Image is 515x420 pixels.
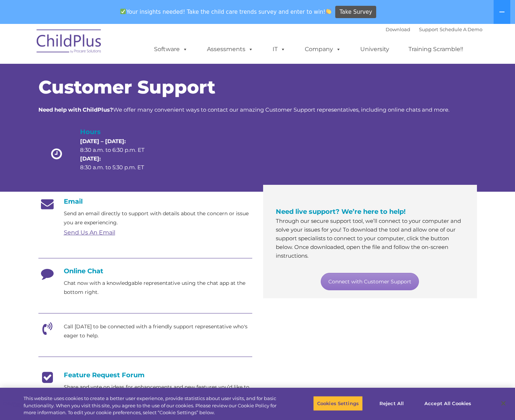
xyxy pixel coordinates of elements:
[38,197,252,205] h4: Email
[117,5,335,19] span: Your insights needed! Take the child care trends survey and enter to win!
[335,6,376,18] a: Take Survey
[64,322,252,340] p: Call [DATE] to be connected with a friendly support representative who's eager to help.
[33,24,105,61] img: ChildPlus by Procare Solutions
[80,137,157,172] p: 8:30 a.m. to 6:30 p.m. ET 8:30 a.m. to 5:30 p.m. ET
[120,9,126,14] img: ✅
[401,42,470,57] a: Training Scramble!!
[420,396,475,411] button: Accept All Cookies
[495,395,511,411] button: Close
[80,138,126,145] strong: [DATE] – [DATE]:
[64,209,252,227] p: Send an email directly to support with details about the concern or issue you are experiencing.
[64,383,252,410] p: Share and vote on ideas for enhancements and new features you’d like to see added to ChildPlus. Y...
[298,42,348,57] a: Company
[38,76,215,98] span: Customer Support
[321,273,419,290] a: Connect with Customer Support
[386,26,410,32] a: Download
[276,208,406,216] span: Need live support? We’re here to help!
[24,395,283,416] div: This website uses cookies to create a better user experience, provide statistics about user visit...
[419,26,438,32] a: Support
[38,371,252,379] h4: Feature Request Forum
[313,396,363,411] button: Cookies Settings
[353,42,396,57] a: University
[38,267,252,275] h4: Online Chat
[64,279,252,297] p: Chat now with a knowledgable representative using the chat app at the bottom right.
[276,217,464,260] p: Through our secure support tool, we’ll connect to your computer and solve your issues for you! To...
[64,229,115,236] a: Send Us An Email
[326,9,331,14] img: 👏
[200,42,261,57] a: Assessments
[38,106,449,113] span: We offer many convenient ways to contact our amazing Customer Support representatives, including ...
[369,396,414,411] button: Reject All
[38,106,113,113] strong: Need help with ChildPlus?
[147,42,195,57] a: Software
[265,42,293,57] a: IT
[440,26,482,32] a: Schedule A Demo
[80,127,157,137] h4: Hours
[340,6,372,18] span: Take Survey
[386,26,482,32] font: |
[80,155,101,162] strong: [DATE]:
